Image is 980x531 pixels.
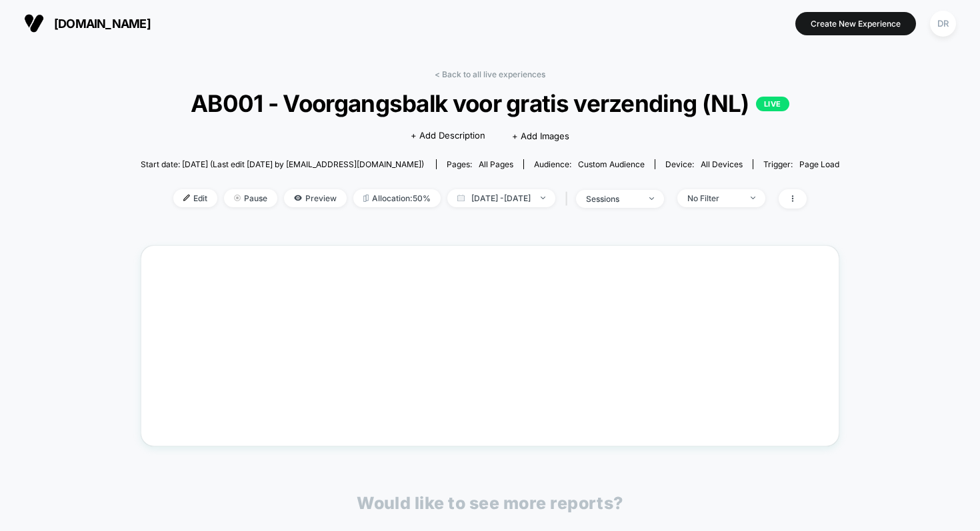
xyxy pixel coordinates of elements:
[24,13,44,33] img: Visually logo
[479,159,513,169] span: all pages
[20,13,155,34] button: [DOMAIN_NAME]
[284,189,347,207] span: Preview
[649,197,654,200] img: end
[435,69,545,79] a: < Back to all live experiences
[183,195,190,201] img: edit
[363,195,369,202] img: rebalance
[799,159,839,169] span: Page Load
[701,159,743,169] span: all devices
[447,159,513,169] div: Pages:
[176,89,805,117] span: AB001 - Voorgangsbalk voor gratis verzending (NL)
[457,195,465,201] img: calendar
[756,97,789,111] p: LIVE
[562,189,576,209] span: |
[234,195,241,201] img: end
[795,12,916,35] button: Create New Experience
[173,189,217,207] span: Edit
[763,159,839,169] div: Trigger:
[224,189,277,207] span: Pause
[655,159,753,169] span: Device:
[411,129,485,143] span: + Add Description
[353,189,441,207] span: Allocation: 50%
[141,159,424,169] span: Start date: [DATE] (Last edit [DATE] by [EMAIL_ADDRESS][DOMAIN_NAME])
[447,189,555,207] span: [DATE] - [DATE]
[357,493,623,513] p: Would like to see more reports?
[926,10,960,37] button: DR
[512,131,569,141] span: + Add Images
[687,193,741,203] div: No Filter
[54,17,151,31] span: [DOMAIN_NAME]
[578,159,645,169] span: Custom Audience
[751,197,755,199] img: end
[930,11,956,37] div: DR
[586,194,639,204] div: sessions
[541,197,545,199] img: end
[534,159,645,169] div: Audience:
